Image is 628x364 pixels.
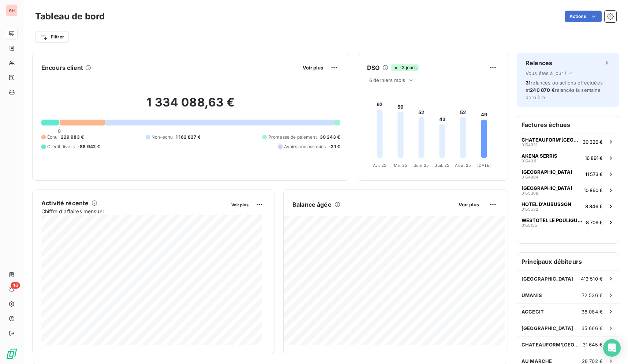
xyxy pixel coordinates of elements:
span: [GEOGRAPHIC_DATA] [522,325,573,331]
span: Vous êtes à jour ! [526,70,567,76]
span: 8 846 € [585,203,603,209]
h6: Activité récente [41,199,89,207]
span: relances ou actions effectuées et relancés la semaine dernière. [526,80,603,100]
img: Logo LeanPay [6,348,18,360]
button: WESTOTEL LE POULIGUEN01551558 706 € [517,214,619,230]
tspan: Juin 25 [414,163,429,168]
h6: DSO [367,63,380,72]
span: -21 € [329,143,340,150]
span: 6 derniers mois [369,77,405,83]
span: Voir plus [231,202,248,207]
span: 16 891 € [585,155,603,161]
span: 8 706 € [586,219,603,225]
span: 413 510 € [581,276,603,282]
span: Promesse de paiement [268,134,317,140]
span: -88 942 € [78,143,100,150]
span: UMANIS [522,292,542,298]
button: Filtrer [35,31,69,43]
span: 10 860 € [584,187,603,193]
button: Voir plus [456,201,481,208]
button: HOTEL D'AUBUSSON01555328 846 € [517,198,619,214]
span: HOTEL D'AUBUSSON [522,201,571,207]
span: AKENA SERRIS [522,153,557,159]
span: 46 [11,282,20,289]
span: [GEOGRAPHIC_DATA] [522,185,572,191]
span: 240 870 € [530,87,554,93]
span: [GEOGRAPHIC_DATA] [522,169,572,175]
span: 0155532 [522,207,538,211]
span: 1 162 827 € [176,134,201,140]
span: Échu [47,134,58,140]
span: 30 243 € [320,134,340,140]
span: 0154931 [522,143,537,147]
span: 0154911 [522,159,536,163]
span: 31 [526,80,531,86]
span: 31 645 € [583,342,603,348]
span: CHATEAUFORM'[GEOGRAPHIC_DATA] [522,342,583,348]
button: Voir plus [300,64,325,71]
span: 0 [58,128,61,134]
h6: Encours client [41,63,83,72]
span: 0154804 [522,175,538,179]
span: 11 573 € [585,171,603,177]
h6: Relances [526,59,552,67]
span: Non-échu [152,134,173,140]
h6: Balance âgée [292,200,332,209]
span: ACCECIT [522,309,544,315]
span: 0155368 [522,191,538,195]
button: [GEOGRAPHIC_DATA]015480411 573 € [517,166,619,182]
span: Voir plus [459,202,479,207]
h3: Tableau de bord [35,10,105,23]
span: 30 326 € [583,139,603,145]
span: 28 702 € [582,358,603,364]
button: Voir plus [229,201,251,208]
span: Chiffre d'affaires mensuel [41,207,226,215]
span: CHATEAUFORM'[GEOGRAPHIC_DATA] [522,137,580,143]
h6: Factures échues [517,116,619,134]
tspan: Avr. 25 [373,163,386,168]
div: AH [6,4,18,16]
tspan: Mai 25 [394,163,407,168]
span: [GEOGRAPHIC_DATA] [522,276,573,282]
tspan: Août 25 [455,163,471,168]
button: AKENA SERRIS015491116 891 € [517,150,619,166]
span: 72 536 € [582,292,603,298]
div: Open Intercom Messenger [603,339,621,357]
h2: 1 334 088,63 € [41,95,340,117]
span: AU MARCHE [522,358,552,364]
span: 0155155 [522,223,537,228]
button: Actions [565,11,602,22]
tspan: Juil. 25 [435,163,449,168]
span: WESTOTEL LE POULIGUEN [522,217,583,223]
span: Voir plus [303,65,323,71]
span: 35 666 € [582,325,603,331]
h6: Principaux débiteurs [517,253,619,270]
tspan: [DATE] [477,163,491,168]
span: Avoirs non associés [284,143,326,150]
span: 38 084 € [582,309,603,315]
span: 229 983 € [61,134,84,140]
span: -3 jours [391,64,418,71]
button: CHATEAUFORM'[GEOGRAPHIC_DATA]015493130 326 € [517,134,619,150]
span: Crédit divers [47,143,75,150]
button: [GEOGRAPHIC_DATA]015536810 860 € [517,182,619,198]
